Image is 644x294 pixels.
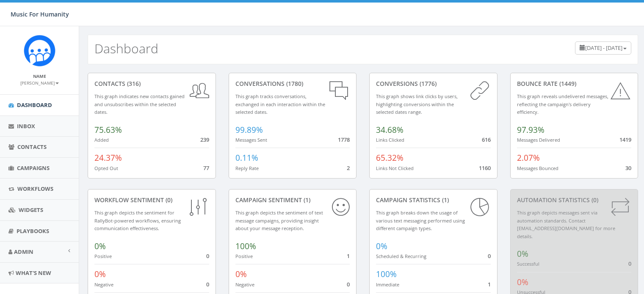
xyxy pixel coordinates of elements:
[558,80,576,88] span: (1449)
[94,165,118,171] small: Opted Out
[482,136,491,143] span: 616
[94,41,158,55] h2: Dashboard
[376,93,458,115] small: This graph shows link clicks by users, highlighting conversions within the selected dates range.
[94,152,122,163] span: 24.37%
[517,196,632,204] div: Automation Statistics
[20,79,59,86] a: [PERSON_NAME]
[33,73,46,79] small: Name
[479,164,491,172] span: 1160
[376,165,414,171] small: Links Not Clicked
[235,196,350,204] div: Campaign Sentiment
[235,80,350,88] div: conversations
[517,124,544,135] span: 97.93%
[94,196,209,204] div: Workflow Sentiment
[625,164,631,172] span: 30
[235,165,259,171] small: Reply Rate
[17,143,47,151] span: Contacts
[17,101,52,109] span: Dashboard
[94,124,122,135] span: 75.63%
[347,164,350,172] span: 2
[347,280,350,288] span: 0
[24,35,55,66] img: Rally_Corp_Logo_1.png
[585,44,622,52] span: [DATE] - [DATE]
[125,80,141,88] span: (316)
[235,281,254,288] small: Negative
[16,269,51,277] span: What's New
[376,253,426,259] small: Scheduled & Recurring
[517,93,608,115] small: This graph reveals undelivered messages, reflecting the campaign's delivery efficiency.
[619,136,631,143] span: 1419
[19,206,43,214] span: Widgets
[206,252,209,260] span: 0
[235,253,253,259] small: Positive
[517,248,528,259] span: 0%
[517,209,615,239] small: This graph depicts messages sent via automation standards. Contact [EMAIL_ADDRESS][DOMAIN_NAME] f...
[376,152,404,163] span: 65.32%
[17,164,50,172] span: Campaigns
[590,196,598,204] span: (0)
[11,10,69,18] span: Music For Humanity
[235,124,263,135] span: 99.89%
[94,269,106,280] span: 0%
[94,93,185,115] small: This graph indicates new contacts gained and unsubscribes within the selected dates.
[203,164,209,172] span: 77
[20,80,59,86] small: [PERSON_NAME]
[235,269,247,280] span: 0%
[376,269,397,280] span: 100%
[338,136,350,143] span: 1778
[488,280,491,288] span: 1
[418,80,437,88] span: (1776)
[628,260,631,267] span: 0
[376,196,491,204] div: Campaign Statistics
[376,124,404,135] span: 34.68%
[302,196,310,204] span: (1)
[517,165,558,171] small: Messages Bounced
[488,252,491,260] span: 0
[17,185,53,192] span: Workflows
[376,281,399,288] small: Immediate
[517,80,632,88] div: Bounce Rate
[235,152,258,163] span: 0.11%
[235,209,323,231] small: This graph depicts the sentiment of text message campaigns, providing insight about your message ...
[517,152,540,163] span: 2.07%
[376,137,404,143] small: Links Clicked
[235,93,325,115] small: This graph tracks conversations, exchanged in each interaction within the selected dates.
[164,196,172,204] span: (0)
[285,80,303,88] span: (1780)
[376,80,491,88] div: conversions
[200,136,209,143] span: 239
[347,252,350,260] span: 1
[517,261,539,267] small: Successful
[94,209,181,231] small: This graph depicts the sentiment for RallyBot-powered workflows, ensuring communication effective...
[14,248,33,256] span: Admin
[94,281,113,288] small: Negative
[235,241,256,252] span: 100%
[17,122,35,130] span: Inbox
[94,253,112,259] small: Positive
[517,277,528,288] span: 0%
[94,241,106,252] span: 0%
[235,137,267,143] small: Messages Sent
[376,209,465,231] small: This graph breaks down the usage of various text messaging performed using different campaign types.
[517,137,560,143] small: Messages Delivered
[376,241,387,252] span: 0%
[17,227,49,235] span: Playbooks
[94,80,209,88] div: contacts
[94,137,109,143] small: Added
[440,196,449,204] span: (1)
[206,280,209,288] span: 0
